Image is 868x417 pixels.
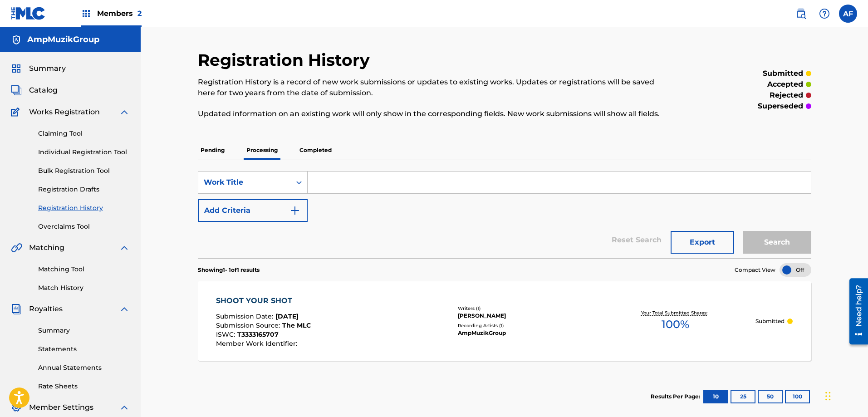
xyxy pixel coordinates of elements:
[198,281,811,361] a: SHOOT YOUR SHOTSubmission Date:[DATE]Submission Source:The MLCISWC:T3333165707Member Work Identif...
[29,63,66,74] span: Summary
[825,383,831,410] div: Drag
[29,242,64,253] span: Matching
[662,316,689,333] span: 100 %
[38,185,130,194] a: Registration Drafts
[198,266,260,274] p: Showing 1 - 1 of 1 results
[458,329,595,337] div: AmpMuzikGroup
[216,321,282,329] span: Submission Source :
[216,330,237,339] span: ISWC :
[119,107,130,118] img: expand
[815,5,834,23] div: Help
[244,141,280,160] p: Processing
[11,7,46,20] img: MLC Logo
[819,8,830,19] img: help
[11,242,22,253] img: Matching
[755,317,785,325] p: Submitted
[38,203,130,213] a: Registration History
[216,312,275,320] span: Submission Date :
[198,77,670,98] p: Registration History is a record of new work submissions or updates to existing works. Updates or...
[671,231,734,254] button: Export
[38,166,130,176] a: Bulk Registration Tool
[216,339,299,348] span: Member Work Identifier :
[119,402,130,413] img: expand
[641,309,710,316] p: Your Total Submitted Shares:
[198,108,670,119] p: Updated information on an existing work will only show in the corresponding fields. New work subm...
[770,90,803,101] p: rejected
[11,34,22,45] img: Accounts
[198,141,227,160] p: Pending
[282,321,311,329] span: The MLC
[651,392,702,401] p: Results Per Page:
[198,171,811,258] form: Search Form
[823,373,868,417] iframe: Chat Widget
[763,68,803,79] p: submitted
[216,295,311,306] div: SHOOT YOUR SHOT
[735,266,775,274] span: Compact View
[11,85,22,96] img: Catalog
[297,141,334,160] p: Completed
[458,322,595,329] div: Recording Artists ( 1 )
[38,326,130,335] a: Summary
[119,304,130,314] img: expand
[38,265,130,274] a: Matching Tool
[767,79,803,90] p: accepted
[119,242,130,253] img: expand
[29,304,63,314] span: Royalties
[11,402,22,413] img: Member Settings
[198,50,374,70] h2: Registration History
[29,402,93,413] span: Member Settings
[11,63,66,74] a: SummarySummary
[38,382,130,391] a: Rate Sheets
[11,85,58,96] a: CatalogCatalog
[27,34,99,45] h5: AmpMuzikGroup
[237,330,279,339] span: T3333165707
[81,8,92,19] img: Top Rightsholders
[731,390,755,403] button: 25
[29,85,58,96] span: Catalog
[11,304,22,314] img: Royalties
[38,222,130,231] a: Overclaims Tool
[38,363,130,373] a: Annual Statements
[795,8,806,19] img: search
[458,312,595,320] div: [PERSON_NAME]
[839,5,857,23] div: User Menu
[843,275,868,348] iframe: Resource Center
[38,344,130,354] a: Statements
[38,283,130,293] a: Match History
[198,199,308,222] button: Add Criteria
[11,63,22,74] img: Summary
[289,205,300,216] img: 9d2ae6d4665cec9f34b9.svg
[11,107,23,118] img: Works Registration
[703,390,728,403] button: 10
[29,107,100,118] span: Works Registration
[792,5,810,23] a: Public Search
[97,8,142,19] span: Members
[38,147,130,157] a: Individual Registration Tool
[758,390,783,403] button: 50
[758,101,803,112] p: superseded
[275,312,299,320] span: [DATE]
[458,305,595,312] div: Writers ( 1 )
[204,177,285,188] div: Work Title
[785,390,810,403] button: 100
[38,129,130,138] a: Claiming Tool
[137,9,142,18] span: 2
